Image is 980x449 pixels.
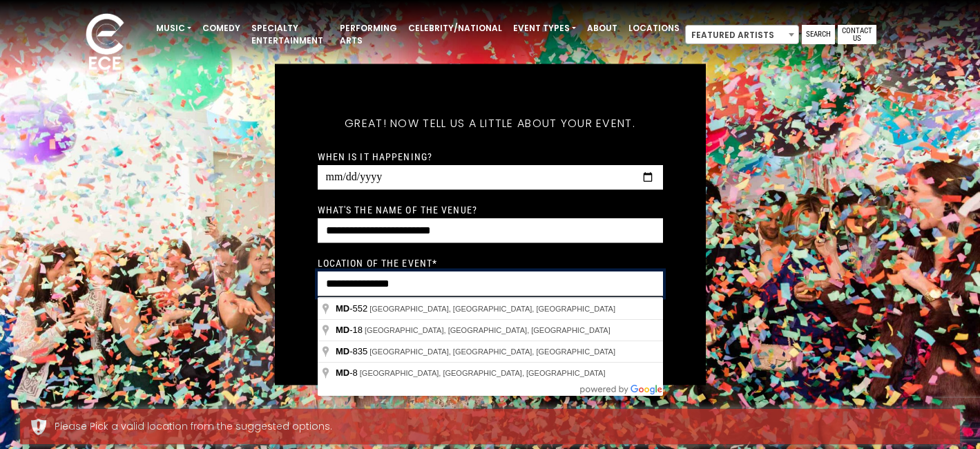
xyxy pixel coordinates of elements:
[246,17,334,52] a: Specialty Entertainment
[151,17,197,40] a: Music
[318,99,663,149] h5: Great! Now tell us a little about your event.
[318,257,438,269] label: Location of the event
[365,326,611,334] span: [GEOGRAPHIC_DATA], [GEOGRAPHIC_DATA], [GEOGRAPHIC_DATA]
[369,347,615,356] span: [GEOGRAPHIC_DATA], [GEOGRAPHIC_DATA], [GEOGRAPHIC_DATA]
[360,369,606,377] span: [GEOGRAPHIC_DATA], [GEOGRAPHIC_DATA], [GEOGRAPHIC_DATA]
[336,346,369,356] span: -835
[336,367,349,378] span: MD
[369,305,615,313] span: [GEOGRAPHIC_DATA], [GEOGRAPHIC_DATA], [GEOGRAPHIC_DATA]
[403,17,508,40] a: Celebrity/National
[336,303,369,314] span: -552
[336,367,360,378] span: -8
[334,17,403,52] a: Performing Arts
[70,10,140,77] img: ece_new_logo_whitev2-1.png
[318,151,433,163] label: When is it happening?
[685,25,799,44] span: Featured Artists
[318,204,477,216] label: What's the name of the venue?
[838,25,876,44] a: Contact Us
[336,325,365,335] span: -18
[336,303,349,314] span: MD
[336,325,349,335] span: MD
[802,25,835,44] a: Search
[686,26,798,45] span: Featured Artists
[582,17,623,40] a: About
[197,17,246,40] a: Comedy
[55,419,949,434] div: Please Pick a valid location from the suggested options.
[623,17,685,40] a: Locations
[508,17,582,40] a: Event Types
[336,346,349,356] span: MD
